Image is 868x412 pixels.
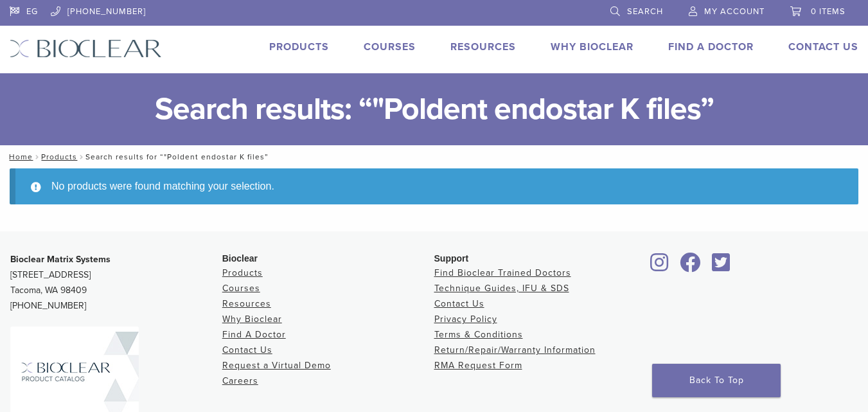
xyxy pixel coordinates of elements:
a: Resources [222,298,271,309]
a: Find A Doctor [222,329,286,340]
a: Bioclear [708,260,735,273]
a: Privacy Policy [434,314,497,325]
span: / [33,154,41,160]
a: Return/Repair/Warranty Information [434,345,596,355]
a: Courses [364,40,416,53]
a: Contact Us [434,298,484,309]
a: RMA Request Form [434,360,522,371]
a: Why Bioclear [222,314,282,325]
span: / [77,154,85,160]
a: Products [269,40,329,53]
span: My Account [704,6,765,17]
a: Careers [222,375,258,386]
span: 0 items [811,6,846,17]
a: Request a Virtual Demo [222,360,331,371]
a: Back To Top [652,364,781,397]
a: Resources [450,40,516,53]
span: Support [434,253,469,264]
a: Products [222,267,263,278]
a: Contact Us [222,345,272,355]
div: No products were found matching your selection. [10,168,858,204]
img: Bioclear [10,39,162,58]
a: Courses [222,283,260,294]
strong: Bioclear Matrix Systems [10,254,111,265]
a: Bioclear [675,260,705,273]
a: Why Bioclear [551,40,633,53]
span: Bioclear [222,253,258,264]
span: Search [627,6,663,17]
a: Find Bioclear Trained Doctors [434,267,571,278]
a: Contact Us [788,40,858,53]
a: Terms & Conditions [434,329,523,340]
a: Products [41,152,77,161]
a: Home [5,152,33,161]
a: Bioclear [646,260,673,273]
a: Technique Guides, IFU & SDS [434,283,569,294]
a: Find A Doctor [668,40,754,53]
p: [STREET_ADDRESS] Tacoma, WA 98409 [PHONE_NUMBER] [10,252,222,314]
